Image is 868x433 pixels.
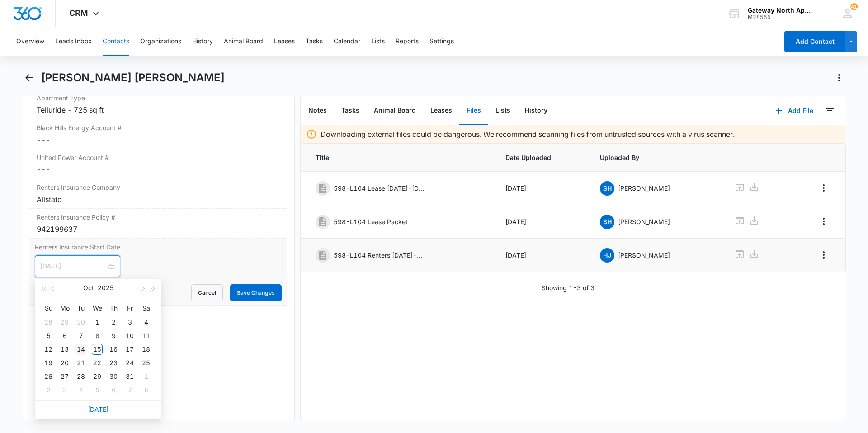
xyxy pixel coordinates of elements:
[105,343,122,356] td: 2025-10-16
[141,358,151,368] div: 25
[40,383,57,397] td: 2025-11-02
[396,27,419,56] button: Reports
[37,224,280,235] div: 942199637
[224,27,263,56] button: Animal Board
[495,239,590,272] td: [DATE]
[29,89,287,119] div: Apartment TypeTelluride - 725 sq ft
[92,317,103,328] div: 1
[73,383,89,397] td: 2025-11-04
[73,329,89,343] td: 2025-10-07
[138,383,154,397] td: 2025-11-08
[138,370,154,383] td: 2025-11-01
[108,371,119,382] div: 30
[73,301,89,315] th: Tu
[542,283,594,292] p: Showing 1-3 of 3
[37,93,280,103] label: Apartment Type
[122,356,138,370] td: 2025-10-24
[43,344,54,355] div: 12
[105,370,122,383] td: 2025-10-30
[141,371,151,382] div: 1
[371,27,385,56] button: Lists
[29,119,287,149] div: Black Hills Energy Account #---
[59,317,70,328] div: 29
[105,301,122,315] th: Th
[59,344,70,355] div: 13
[89,329,105,343] td: 2025-10-08
[57,383,73,397] td: 2025-11-03
[40,370,57,383] td: 2025-10-26
[37,194,280,205] div: Allstate
[334,184,424,193] p: 598-L104 Lease [DATE]-[DATE]
[89,343,105,356] td: 2025-10-15
[37,164,280,175] dd: ---
[73,343,89,356] td: 2025-10-14
[618,217,670,226] p: [PERSON_NAME]
[16,27,44,56] button: Overview
[141,385,151,395] div: 8
[108,330,119,341] div: 9
[29,335,287,365] div: Liability Coverage---
[40,261,107,271] input: Select date
[321,129,735,140] p: Downloading external files could be dangerous. We recommend scanning files from untrusted sources...
[103,27,129,56] button: Contacts
[108,385,119,395] div: 6
[600,248,614,263] span: HJ
[83,279,94,297] button: Oct
[92,371,103,382] div: 29
[822,104,837,118] button: Filters
[816,181,831,195] button: Overflow Menu
[108,344,119,355] div: 16
[495,205,590,239] td: [DATE]
[138,343,154,356] td: 2025-10-18
[41,71,225,85] h1: [PERSON_NAME] [PERSON_NAME]
[43,317,54,328] div: 28
[766,100,822,122] button: Add File
[122,343,138,356] td: 2025-10-17
[73,370,89,383] td: 2025-10-28
[92,344,103,355] div: 15
[89,383,105,397] td: 2025-11-05
[832,71,846,85] button: Actions
[850,3,858,10] div: notifications count
[35,242,282,252] label: Renters Insurance Start Date
[98,279,113,297] button: 2025
[59,330,70,341] div: 6
[816,248,831,262] button: Overflow Menu
[488,97,518,125] button: Lists
[43,358,54,368] div: 19
[73,315,89,329] td: 2025-09-30
[334,97,367,125] button: Tasks
[618,184,670,193] p: [PERSON_NAME]
[105,329,122,343] td: 2025-10-09
[124,371,135,382] div: 31
[122,329,138,343] td: 2025-10-10
[618,250,670,260] p: [PERSON_NAME]
[40,301,57,315] th: Su
[92,385,103,395] div: 5
[423,97,459,125] button: Leases
[140,27,181,56] button: Organizations
[75,385,86,395] div: 4
[122,370,138,383] td: 2025-10-31
[22,71,36,85] button: Back
[57,301,73,315] th: Mo
[59,385,70,395] div: 3
[29,149,287,179] div: United Power Account #---
[191,284,223,301] button: Cancel
[40,356,57,370] td: 2025-10-19
[784,31,845,52] button: Add Contact
[37,183,280,192] label: Renters Insurance Company
[122,301,138,315] th: Fr
[40,343,57,356] td: 2025-10-12
[141,344,151,355] div: 18
[816,214,831,229] button: Overflow Menu
[334,250,424,260] p: 598-L104 Renters [DATE]-[DATE]
[57,356,73,370] td: 2025-10-20
[75,344,86,355] div: 14
[75,358,86,368] div: 21
[600,215,614,229] span: SH
[105,356,122,370] td: 2025-10-23
[40,329,57,343] td: 2025-10-05
[105,383,122,397] td: 2025-11-06
[367,97,423,125] button: Animal Board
